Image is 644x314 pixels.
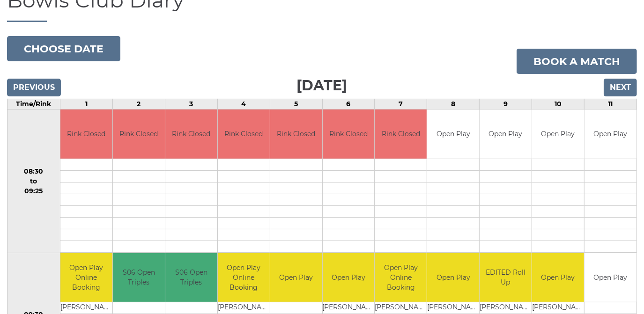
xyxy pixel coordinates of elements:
td: 6 [322,99,375,110]
td: Open Play Online Booking [60,253,112,302]
td: [PERSON_NAME] [480,302,532,314]
input: Previous [7,79,61,96]
td: Open Play [532,110,584,159]
td: [PERSON_NAME] (G) [427,302,479,314]
input: Next [604,79,637,96]
td: Rink Closed [323,110,375,159]
td: Rink Closed [270,110,322,159]
td: [PERSON_NAME] [60,302,112,314]
td: Rink Closed [375,110,427,159]
td: S06 Open Triples [165,253,217,302]
td: 7 [375,99,427,110]
td: Rink Closed [113,110,165,159]
td: [PERSON_NAME] [375,302,427,314]
td: S06 Open Triples [113,253,165,302]
td: Rink Closed [218,110,270,159]
td: 08:30 to 09:25 [7,110,60,253]
td: Open Play [585,253,637,302]
td: 11 [585,99,637,110]
td: 10 [532,99,585,110]
td: Open Play [270,253,322,302]
td: Open Play [427,253,479,302]
td: 3 [165,99,217,110]
td: Open Play [480,110,532,159]
td: 8 [427,99,480,110]
td: 4 [217,99,270,110]
td: Open Play [532,253,584,302]
td: Rink Closed [165,110,217,159]
td: Open Play Online Booking [218,253,270,302]
td: Rink Closed [60,110,112,159]
td: 9 [480,99,532,110]
td: Open Play Online Booking [375,253,427,302]
td: 5 [270,99,322,110]
td: Open Play [427,110,479,159]
td: [PERSON_NAME] [532,302,584,314]
a: Book a match [517,49,637,74]
td: [PERSON_NAME] [323,302,375,314]
td: [PERSON_NAME] [218,302,270,314]
td: 1 [60,99,112,110]
td: Time/Rink [7,99,60,110]
td: 2 [112,99,165,110]
td: Open Play [585,110,637,159]
td: Open Play [323,253,375,302]
td: EDITED Roll Up [480,253,532,302]
button: Choose date [7,36,120,61]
